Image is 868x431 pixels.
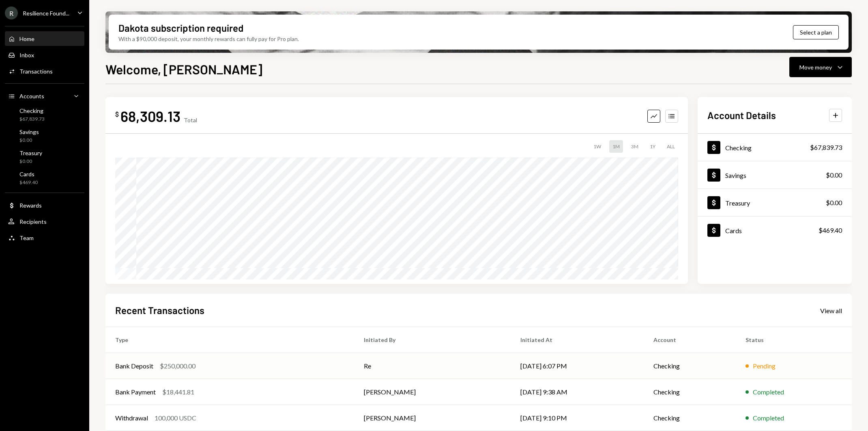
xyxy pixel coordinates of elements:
div: Rewards [19,202,42,209]
div: 1W [590,140,604,153]
button: Move money [789,57,852,77]
div: $18,441.81 [162,387,194,397]
div: View all [820,307,842,315]
div: Savings [725,171,746,179]
td: [DATE] 9:38 AM [511,379,644,405]
a: Inbox [5,48,84,62]
div: $469.40 [819,225,842,235]
div: Team [19,234,34,241]
a: Team [5,230,84,245]
h2: Account Details [707,108,776,122]
div: ALL [664,140,678,153]
a: View all [820,306,842,315]
div: $0.00 [19,158,42,165]
div: Pending [753,361,776,371]
div: $0.00 [826,198,842,208]
div: $ [115,110,119,118]
td: [PERSON_NAME] [354,405,511,431]
div: $0.00 [826,170,842,180]
div: 100,000 USDC [155,413,196,423]
a: Home [5,31,84,46]
td: [DATE] 9:10 PM [511,405,644,431]
h2: Recent Transactions [115,303,204,317]
a: Savings$0.00 [698,161,852,188]
a: Recipients [5,214,84,229]
div: With a $90,000 deposit, your monthly rewards can fully pay for Pro plan. [118,35,299,43]
div: $469.40 [19,179,38,186]
div: Checking [19,107,45,114]
div: Cards [725,227,742,234]
a: Treasury$0.00 [698,189,852,216]
td: [DATE] 6:07 PM [511,353,644,379]
div: 3M [628,140,642,153]
td: Re [354,353,511,379]
a: Savings$0.00 [5,126,84,145]
div: 1M [609,140,623,153]
div: Dakota subscription required [118,21,243,35]
div: 1Y [647,140,659,153]
div: R [5,6,18,19]
div: Move money [799,63,832,71]
div: Home [19,35,34,42]
div: Cards [19,171,38,178]
a: Rewards [5,198,84,212]
div: $67,839.73 [810,143,842,152]
a: Checking$67,839.73 [698,134,852,161]
div: Completed [753,387,784,397]
div: Withdrawal [115,413,148,423]
td: Checking [644,405,735,431]
div: Checking [725,144,752,152]
div: Accounts [19,93,44,100]
div: Savings [19,128,39,135]
div: Completed [753,413,784,423]
div: $67,839.73 [19,116,45,123]
a: Accounts [5,89,84,103]
th: Type [105,327,354,353]
div: Recipients [19,218,47,225]
a: Checking$67,839.73 [5,105,84,124]
div: Treasury [19,149,42,156]
h1: Welcome, [PERSON_NAME] [105,61,262,77]
div: Treasury [725,199,750,207]
div: Bank Deposit [115,361,153,371]
div: Inbox [19,52,34,58]
div: 68,309.13 [120,107,180,125]
a: Cards$469.40 [5,168,84,188]
div: Resilience Found... [23,10,69,17]
th: Status [736,327,852,353]
div: $250,000.00 [160,361,196,371]
th: Account [644,327,735,353]
th: Initiated At [511,327,644,353]
div: $0.00 [19,137,39,144]
button: Select a plan [793,25,839,39]
td: [PERSON_NAME] [354,379,511,405]
div: Bank Payment [115,387,156,397]
td: Checking [644,379,735,405]
a: Cards$469.40 [698,217,852,244]
div: Total [184,117,197,123]
td: Checking [644,353,735,379]
th: Initiated By [354,327,511,353]
a: Transactions [5,64,84,78]
a: Treasury$0.00 [5,147,84,167]
div: Transactions [19,68,53,75]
